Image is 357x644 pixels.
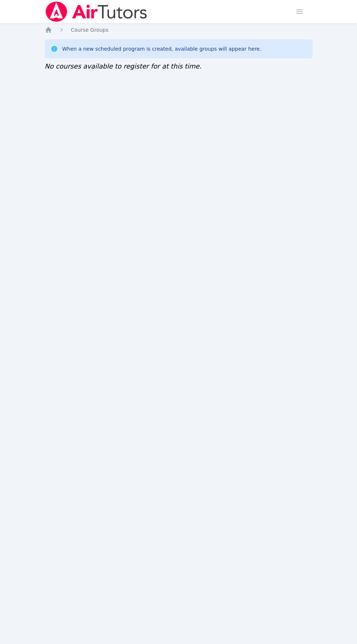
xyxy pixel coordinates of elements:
a: Course Groups [71,26,109,34]
nav: Breadcrumb [45,26,313,34]
div: When a new scheduled program is created, available groups will appear here. [62,45,262,52]
img: Air Tutors [45,1,148,22]
span: No courses available to register for at this time. [45,62,202,70]
span: Course Groups [71,27,109,33]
